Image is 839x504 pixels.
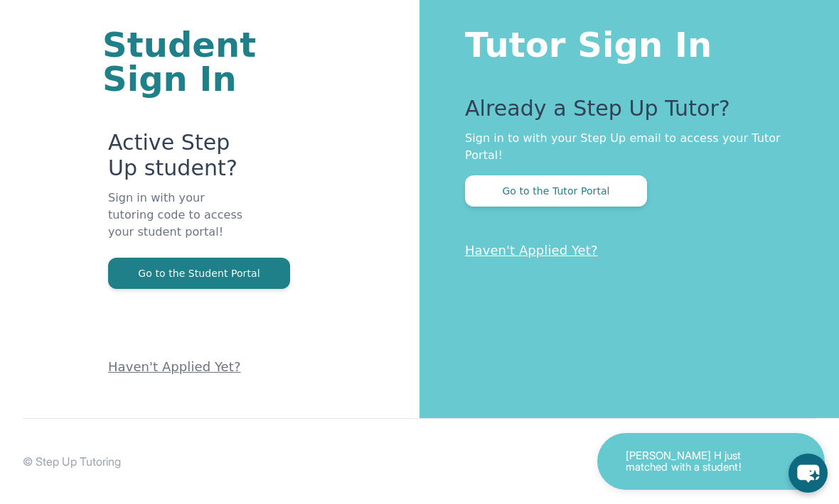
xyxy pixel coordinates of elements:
[465,22,782,62] h1: Tutor Sign In
[108,266,290,280] a: Go to the Student Portal
[789,454,828,493] button: chat-button
[23,453,121,470] p: © Step Up Tutoring
[108,130,249,190] p: Active Step Up student?
[108,258,290,289] button: Go to the Student Portal
[465,130,782,164] p: Sign in to with your Step Up email to access your Tutor Portal!
[102,28,249,96] h1: Student Sign In
[465,175,647,207] button: Go to the Tutor Portal
[465,243,598,258] a: Haven't Applied Yet?
[465,184,647,197] a: Go to the Tutor Portal
[626,450,768,473] p: [PERSON_NAME] H just matched with a student!
[108,359,241,374] a: Haven't Applied Yet?
[108,190,249,258] p: Sign in with your tutoring code to access your student portal!
[465,96,782,130] p: Already a Step Up Tutor?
